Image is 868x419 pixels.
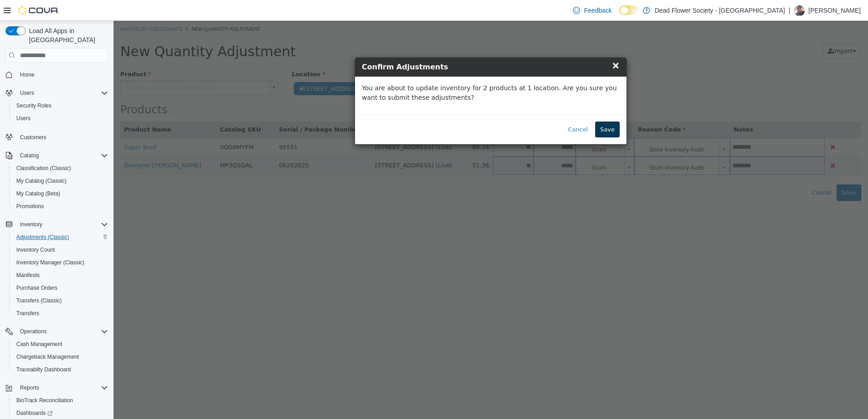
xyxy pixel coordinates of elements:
[13,201,108,212] span: Promotions
[13,244,59,255] a: Inventory Count
[16,177,67,185] span: My Catalog (Classic)
[13,408,108,419] span: Dashboards
[13,232,108,243] span: Adjustments (Classic)
[13,163,75,174] a: Classification (Classic)
[16,190,60,197] span: My Catalog (Beta)
[16,326,50,337] button: Operations
[13,113,34,124] a: Users
[9,200,112,213] button: Promotions
[13,175,70,186] a: My Catalog (Classic)
[449,101,479,117] button: Cancel
[9,269,112,282] button: Manifests
[248,63,506,82] p: You are about to update inventory for 2 products at 1 location. Are you sure you want to submit t...
[9,187,112,200] button: My Catalog (Beta)
[16,366,71,373] span: Traceabilty Dashboard
[9,363,112,376] button: Traceabilty Dashboard
[13,270,108,281] span: Manifests
[9,175,112,187] button: My Catalog (Classic)
[16,150,42,161] button: Catalog
[16,284,58,292] span: Purchase Orders
[9,351,112,363] button: Chargeback Management
[9,231,112,244] button: Adjustments (Classic)
[13,351,108,362] span: Chargeback Management
[584,6,612,15] span: Feedback
[9,256,112,269] button: Inventory Manager (Classic)
[13,188,108,199] span: My Catalog (Beta)
[16,131,108,142] span: Customers
[13,100,108,111] span: Security Roles
[13,175,108,186] span: My Catalog (Classic)
[13,339,66,350] a: Cash Management
[20,328,47,335] span: Operations
[16,297,62,304] span: Transfers (Classic)
[16,341,62,348] span: Cash Management
[16,219,46,230] button: Inventory
[809,5,861,16] p: [PERSON_NAME]
[16,132,50,143] a: Customers
[13,351,83,362] a: Chargeback Management
[18,6,59,15] img: Cova
[2,381,112,394] button: Reports
[13,232,73,243] a: Adjustments (Classic)
[20,134,46,141] span: Customers
[16,382,43,393] button: Reports
[13,283,108,293] span: Purchase Orders
[13,257,88,268] a: Inventory Manager (Classic)
[13,395,108,406] span: BioTrack Reconciliation
[498,39,506,50] span: ×
[13,364,108,375] span: Traceabilty Dashboard
[482,101,506,117] button: Save
[9,244,112,256] button: Inventory Count
[9,307,112,320] button: Transfers
[13,395,77,406] a: BioTrack Reconciliation
[16,234,69,241] span: Adjustments (Classic)
[16,382,108,393] span: Reports
[13,244,108,255] span: Inventory Count
[569,1,615,19] a: Feedback
[13,339,108,350] span: Cash Management
[13,257,108,268] span: Inventory Manager (Classic)
[13,295,65,306] a: Transfers (Classic)
[13,100,55,111] a: Security Roles
[9,294,112,307] button: Transfers (Classic)
[2,87,112,99] button: Users
[13,201,48,212] a: Promotions
[794,5,805,16] div: Justin Jeffers
[16,115,30,122] span: Users
[16,203,44,210] span: Promotions
[16,259,84,266] span: Inventory Manager (Classic)
[20,152,39,159] span: Catalog
[13,308,108,319] span: Transfers
[16,150,108,161] span: Catalog
[16,246,55,253] span: Inventory Count
[16,102,51,109] span: Security Roles
[9,282,112,294] button: Purchase Orders
[16,272,39,279] span: Manifests
[9,162,112,175] button: Classification (Classic)
[16,353,79,361] span: Chargeback Management
[13,364,74,375] a: Traceabilty Dashboard
[16,69,38,80] a: Home
[9,112,112,125] button: Users
[16,165,71,172] span: Classification (Classic)
[16,69,108,80] span: Home
[2,149,112,162] button: Catalog
[13,408,56,419] a: Dashboards
[9,338,112,351] button: Cash Management
[13,308,43,319] a: Transfers
[25,26,108,44] span: Load All Apps in [GEOGRAPHIC_DATA]
[16,409,53,417] span: Dashboards
[2,218,112,231] button: Inventory
[619,5,638,15] input: Dark Mode
[16,310,39,317] span: Transfers
[20,71,35,78] span: Home
[16,397,73,404] span: BioTrack Reconciliation
[789,5,790,16] p: |
[16,219,108,230] span: Inventory
[9,394,112,407] button: BioTrack Reconciliation
[20,89,34,97] span: Users
[16,88,108,98] span: Users
[20,221,42,228] span: Inventory
[13,188,64,199] a: My Catalog (Beta)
